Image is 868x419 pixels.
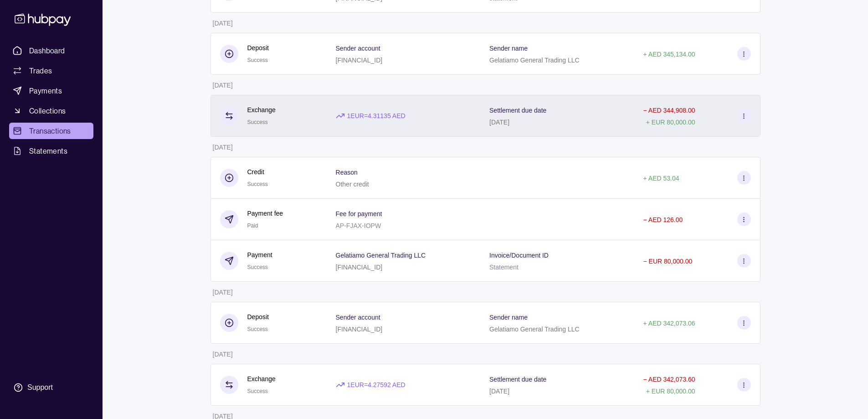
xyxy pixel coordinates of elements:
p: Sender name [489,314,528,321]
p: Credit [247,167,268,177]
p: Deposit [247,43,269,53]
span: Success [247,264,268,270]
span: Success [247,388,268,394]
a: Transactions [9,123,93,139]
p: − AED 342,073.60 [643,376,695,383]
p: + EUR 80,000.00 [646,119,695,126]
p: + AED 345,134.00 [643,51,695,58]
p: AP-FJAX-IOPW [336,222,381,229]
p: [DATE] [213,144,233,151]
p: Deposit [247,312,269,322]
p: Sender name [489,45,528,52]
p: Sender account [336,45,380,52]
p: Payment fee [247,208,283,218]
p: Fee for payment [336,210,382,217]
span: Payments [29,85,62,96]
p: − EUR 80,000.00 [643,258,693,265]
div: Support [27,383,53,393]
p: [DATE] [489,388,509,395]
p: Exchange [247,105,276,115]
p: Settlement due date [489,376,546,383]
a: Statements [9,143,93,159]
p: Payment [247,250,272,260]
p: 1 EUR = 4.31135 AED [347,111,406,121]
span: Collections [29,105,66,116]
p: + AED 342,073.06 [643,320,695,327]
p: [DATE] [213,351,233,358]
p: + AED 53.04 [643,175,679,182]
p: Reason [336,169,358,176]
p: Other credit [336,181,369,188]
span: Success [247,57,268,63]
a: Support [9,378,93,397]
p: Gelatiamo General Trading LLC [489,326,580,333]
span: Success [247,181,268,187]
p: Sender account [336,314,380,321]
a: Trades [9,62,93,79]
p: Exchange [247,374,276,384]
p: − AED 126.00 [643,216,683,223]
p: − AED 344,908.00 [643,107,695,114]
p: Gelatiamo General Trading LLC [489,57,580,64]
p: + EUR 80,000.00 [646,388,695,395]
p: Statement [489,264,519,271]
p: [DATE] [213,289,233,296]
p: Settlement due date [489,107,546,114]
span: Success [247,119,268,125]
span: Paid [247,222,258,229]
a: Collections [9,103,93,119]
span: Transactions [29,125,71,136]
p: [FINANCIAL_ID] [336,326,383,333]
p: [FINANCIAL_ID] [336,264,383,271]
p: Invoice/Document ID [489,252,549,259]
span: Trades [29,65,52,76]
a: Payments [9,83,93,99]
span: Statements [29,145,67,156]
p: [DATE] [489,119,509,126]
p: [DATE] [213,20,233,27]
a: Dashboard [9,42,93,59]
span: Success [247,326,268,332]
p: 1 EUR = 4.27592 AED [347,380,406,390]
span: Dashboard [29,45,65,56]
p: Gelatiamo General Trading LLC [336,252,426,259]
p: [FINANCIAL_ID] [336,57,383,64]
p: [DATE] [213,82,233,89]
